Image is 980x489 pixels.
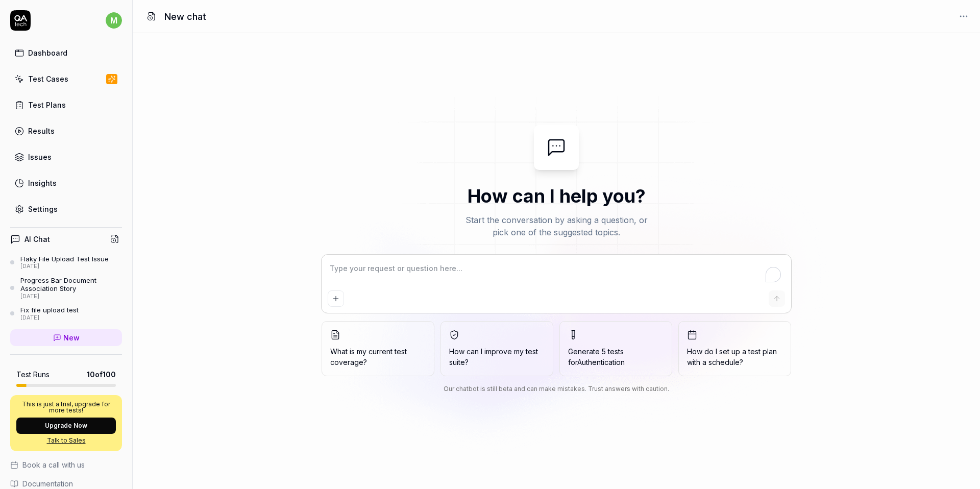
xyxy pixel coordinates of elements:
div: Issues [28,152,52,162]
button: What is my current test coverage? [322,321,434,376]
h5: Test Runs [16,370,50,379]
span: Book a call with us [22,459,85,470]
span: m [106,12,122,29]
a: Fix file upload test[DATE] [10,306,122,321]
div: Fix file upload test [20,306,79,314]
span: New [63,332,80,343]
div: [DATE] [20,263,109,270]
span: How can I improve my test suite? [449,346,545,368]
a: Insights [10,173,122,193]
div: Our chatbot is still beta and can make mistakes. Trust answers with caution. [322,384,791,394]
div: Test Plans [28,100,66,110]
a: Progress Bar Document Association Story[DATE] [10,276,122,300]
span: Generate 5 tests for Authentication [568,347,625,366]
a: Book a call with us [10,459,122,470]
a: Flaky File Upload Test Issue[DATE] [10,255,122,270]
a: Dashboard [10,43,122,63]
a: Results [10,121,122,141]
a: Settings [10,199,122,219]
button: m [106,10,122,31]
a: Test Cases [10,69,122,89]
textarea: To enrich screen reader interactions, please activate Accessibility in Grammarly extension settings [328,261,785,286]
div: [DATE] [20,314,79,322]
div: Progress Bar Document Association Story [20,276,122,293]
a: Documentation [10,478,122,489]
button: How can I improve my test suite? [440,321,553,376]
p: This is just a trial, upgrade for more tests! [16,401,116,413]
div: Test Cases [28,74,68,84]
div: Settings [28,204,58,214]
button: Generate 5 tests forAuthentication [559,321,672,376]
button: Upgrade Now [16,418,116,434]
a: New [10,329,122,346]
a: Talk to Sales [16,436,116,445]
a: Issues [10,147,122,167]
div: [DATE] [20,293,122,300]
span: 10 of 100 [87,369,116,380]
div: Dashboard [28,47,67,58]
a: Test Plans [10,95,122,115]
span: What is my current test coverage? [330,346,426,368]
div: Results [28,126,55,136]
button: How do I set up a test plan with a schedule? [678,321,791,376]
div: Flaky File Upload Test Issue [20,255,109,263]
h1: New chat [164,10,206,23]
span: How do I set up a test plan with a schedule? [687,346,782,368]
span: Documentation [22,478,73,489]
button: Add attachment [328,290,344,307]
div: Insights [28,178,57,188]
h4: AI Chat [24,234,50,244]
